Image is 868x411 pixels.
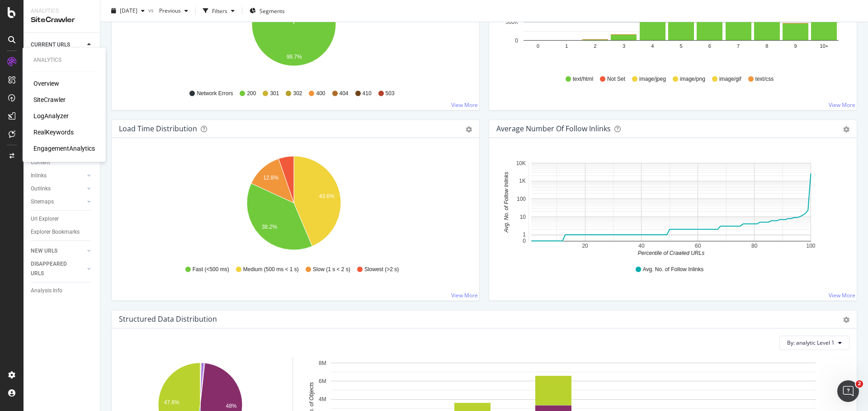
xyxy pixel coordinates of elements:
[751,243,758,249] text: 80
[695,243,701,249] text: 60
[31,158,94,167] a: Content
[582,243,588,249] text: 20
[607,75,625,83] span: Not Set
[503,172,509,233] text: Avg. No. of Follow Inlinks
[451,101,478,109] a: View More
[765,43,768,49] text: 8
[31,171,47,180] div: Inlinks
[837,380,859,402] iframe: Intercom live chat
[651,43,654,49] text: 4
[31,214,94,224] a: Url Explorer
[594,43,597,49] text: 2
[573,75,593,83] span: text/html
[829,101,855,109] a: View More
[363,90,372,97] span: 410
[247,90,256,97] span: 200
[638,250,704,256] text: Percentile of Crawled URLs
[31,286,62,296] div: Analysis Info
[623,43,625,49] text: 3
[719,75,741,83] span: image/gif
[843,317,849,323] div: gear
[516,160,526,166] text: 10K
[313,266,350,273] span: Slow (1 s < 2 s)
[263,175,278,181] text: 12.8%
[856,380,863,388] span: 2
[33,111,69,120] a: LogAnalyzer
[843,126,849,133] div: gear
[319,378,326,384] text: 6M
[246,4,288,18] button: Segments
[31,184,85,194] a: Outlinks
[779,336,849,350] button: By: analytic Level 1
[193,266,229,273] span: Fast (<500 ms)
[243,266,299,273] span: Medium (500 ms < 1 s)
[212,7,227,14] div: Filters
[33,144,95,153] a: EngagementAnalytics
[820,43,829,49] text: 10+
[31,259,85,278] a: DISAPPEARED URLS
[319,396,326,402] text: 4M
[31,227,80,237] div: Explorer Bookmarks
[199,4,238,18] button: Filters
[520,214,526,220] text: 10
[31,15,93,25] div: SiteCrawler
[293,90,302,97] span: 302
[156,4,192,18] button: Previous
[319,193,335,199] text: 43.6%
[523,238,526,244] text: 0
[515,37,518,44] text: 0
[316,90,325,97] span: 400
[270,90,279,97] span: 301
[197,90,233,97] span: Network Errors
[679,43,682,49] text: 5
[119,152,469,257] svg: A chart.
[31,197,85,207] a: Sitemaps
[31,246,85,256] a: NEW URLS
[33,128,74,137] a: RealKeywords
[496,152,846,257] svg: A chart.
[31,286,94,296] a: Analysis Info
[496,124,611,133] div: Average Number of Follow Inlinks
[708,43,711,49] text: 6
[33,79,59,88] a: Overview
[164,399,179,406] text: 47.6%
[259,7,285,14] span: Segments
[340,90,349,97] span: 404
[639,75,666,83] span: image/jpeg
[31,197,54,207] div: Sitemaps
[148,6,156,14] span: vs
[787,339,835,346] span: By: analytic Level 1
[31,40,85,50] a: CURRENT URLS
[755,75,774,83] span: text/css
[565,43,568,49] text: 1
[523,231,526,238] text: 1
[31,214,59,224] div: Url Explorer
[364,266,399,273] span: Slowest (>2 s)
[31,171,85,180] a: Inlinks
[829,291,855,299] a: View More
[119,124,197,133] div: Load Time Distribution
[31,259,76,278] div: DISAPPEARED URLS
[31,184,51,194] div: Outlinks
[806,243,815,249] text: 100
[386,90,395,97] span: 503
[643,266,704,273] span: Avg. No. of Follow Inlinks
[31,158,50,167] div: Content
[737,43,740,49] text: 7
[33,56,95,64] div: Analytics
[119,314,217,323] div: Structured Data Distribution
[319,360,326,366] text: 8M
[108,4,148,18] button: [DATE]
[505,19,518,25] text: 500K
[33,95,66,104] a: SiteCrawler
[120,7,137,14] span: 2025 Aug. 31st
[31,7,93,15] div: Analytics
[31,40,70,50] div: CURRENT URLS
